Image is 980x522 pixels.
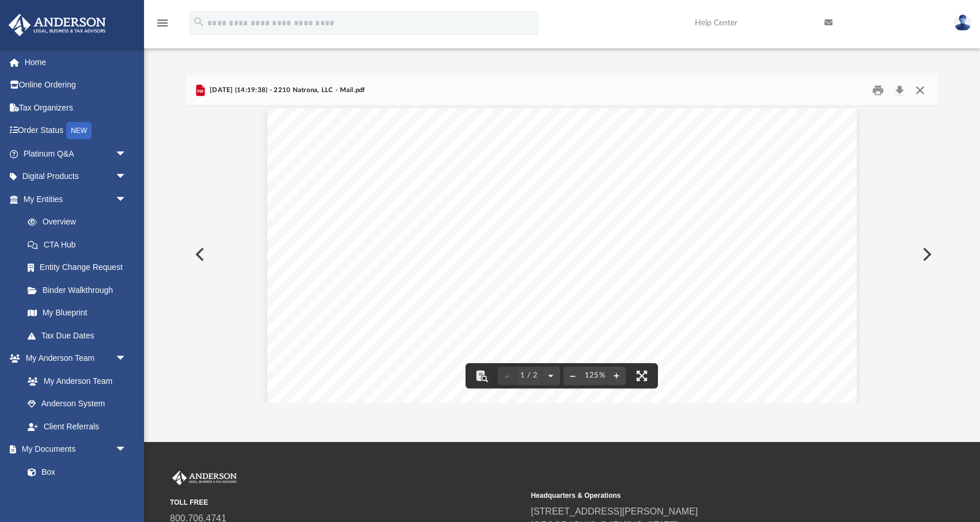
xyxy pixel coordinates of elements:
[156,22,169,30] a: menu
[8,347,138,370] a: My Anderson Teamarrow_drop_down
[913,238,939,270] button: Next File
[8,165,144,188] a: Digital Productsarrow_drop_down
[542,363,560,388] button: Next page
[16,211,144,234] a: Overview
[115,165,138,189] span: arrow_drop_down
[16,483,138,506] a: Meeting Minutes
[186,75,939,403] div: Preview
[170,471,239,486] img: Anderson Advisors Platinum Portal
[563,363,582,388] button: Zoom out
[186,238,211,270] button: Previous File
[156,16,169,30] i: menu
[16,256,144,279] a: Entity Change Request
[8,74,144,97] a: Online Ordering
[66,122,92,139] div: NEW
[954,14,971,31] img: User Pic
[16,324,144,347] a: Tax Due Dates
[16,369,133,393] a: My Anderson Team
[16,460,133,483] a: Box
[531,490,883,501] small: Headquarters & Operations
[516,372,542,379] span: 1 / 2
[469,363,494,388] button: Toggle findbar
[607,363,626,388] button: Zoom in
[115,347,138,371] span: arrow_drop_down
[115,188,138,211] span: arrow_drop_down
[16,302,138,325] a: My Blueprint
[16,233,144,256] a: CTA Hub
[115,438,138,462] span: arrow_drop_down
[115,142,138,166] span: arrow_drop_down
[8,119,144,143] a: Order StatusNEW
[186,106,939,403] div: File preview
[186,106,939,403] div: Document Viewer
[867,81,890,99] button: Print
[910,81,930,99] button: Close
[16,393,138,416] a: Anderson System
[8,96,144,119] a: Tax Organizers
[8,438,138,461] a: My Documentsarrow_drop_down
[629,363,654,388] button: Enter fullscreen
[8,142,144,165] a: Platinum Q&Aarrow_drop_down
[516,363,542,388] button: 1 / 2
[170,497,523,508] small: TOLL FREE
[207,85,365,96] span: [DATE] (14:19:38) - 2210 Natrona, LLC - Mail.pdf
[8,188,144,211] a: My Entitiesarrow_drop_down
[16,415,138,438] a: Client Referrals
[531,506,698,516] a: [STREET_ADDRESS][PERSON_NAME]
[582,372,607,379] div: Current zoom level
[8,51,144,74] a: Home
[16,279,144,302] a: Binder Walkthrough
[192,16,205,28] i: search
[5,14,109,36] img: Anderson Advisors Platinum Portal
[890,81,910,99] button: Download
